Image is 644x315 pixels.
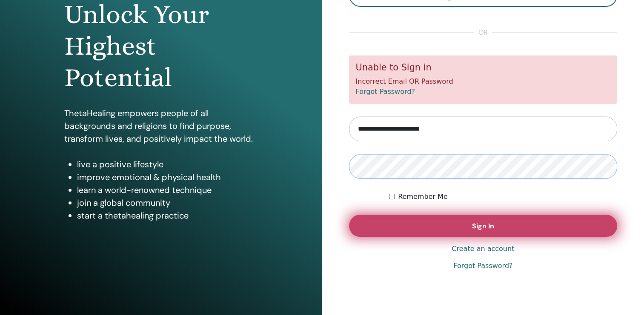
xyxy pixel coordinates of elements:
a: Forgot Password? [356,87,415,96]
li: learn a world-renowned technique [77,184,258,196]
span: Sign In [472,222,494,230]
a: Forgot Password? [453,261,512,271]
span: or [474,27,492,38]
p: ThetaHealing empowers people of all backgrounds and religions to find purpose, transform lives, a... [64,107,258,145]
div: Keep me authenticated indefinitely or until I manually logout [389,192,617,202]
label: Remember Me [398,192,448,202]
h5: Unable to Sign in [356,62,611,73]
li: join a global community [77,196,258,209]
li: improve emotional & physical health [77,171,258,184]
li: live a positive lifestyle [77,158,258,171]
div: Incorrect Email OR Password [349,55,618,104]
a: Create an account [452,244,514,254]
li: start a thetahealing practice [77,209,258,222]
button: Sign In [349,215,618,237]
